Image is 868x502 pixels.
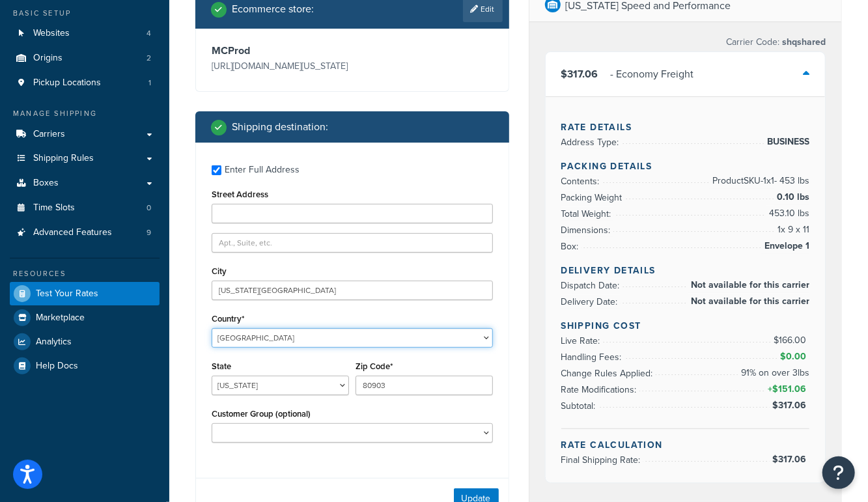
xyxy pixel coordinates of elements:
[356,361,393,371] label: Zip Code*
[212,233,493,253] input: Apt., Suite, etc.
[688,277,809,293] span: Not available for this carrier
[225,161,300,179] div: Enter Full Address
[33,53,63,64] span: Origins
[212,266,227,276] label: City
[212,361,231,371] label: State
[611,65,694,83] div: - Economy Freight
[561,207,615,221] span: Total Weight:
[561,174,603,188] span: Contents:
[10,71,160,95] li: Pickup Locations
[761,238,809,254] span: Envelope 1
[232,3,314,15] h2: Ecommerce store :
[561,319,810,333] h4: Shipping Cost
[765,382,809,397] span: +
[561,66,598,81] span: $317.06
[688,294,809,309] span: Not available for this carrier
[147,202,151,214] span: 0
[10,268,160,279] div: Resources
[561,453,644,467] span: Final Shipping Rate:
[774,189,809,205] span: 0.10 lbs
[33,227,112,238] span: Advanced Features
[772,453,809,466] span: $317.06
[561,334,604,348] span: Live Rate:
[36,313,85,324] span: Marketplace
[772,398,809,412] span: $317.06
[10,221,160,245] a: Advanced Features9
[212,165,221,175] input: Enter Full Address
[780,350,809,363] span: $0.00
[10,46,160,70] li: Origins
[33,77,101,89] span: Pickup Locations
[561,223,614,237] span: Dimensions:
[561,367,656,380] span: Change Rules Applied:
[36,337,72,348] span: Analytics
[148,77,151,89] span: 1
[33,178,59,189] span: Boxes
[709,173,809,189] span: Product SKU-1 x 1 - 453 lbs
[774,222,809,238] span: 1 x 9 x 11
[10,354,160,378] a: Help Docs
[33,28,70,39] span: Websites
[766,206,809,221] span: 453.10 lbs
[10,196,160,220] li: Time Slots
[10,108,160,119] div: Manage Shipping
[147,53,151,64] span: 2
[10,122,160,146] a: Carriers
[212,57,349,76] p: [URL][DOMAIN_NAME][US_STATE]
[10,306,160,329] a: Marketplace
[738,365,809,381] span: 91% on over 3lbs
[561,350,625,364] span: Handling Fees:
[772,382,809,396] span: $151.06
[561,399,599,413] span: Subtotal:
[726,33,826,51] p: Carrier Code:
[10,71,160,95] a: Pickup Locations1
[10,171,160,195] a: Boxes
[822,456,855,489] button: Open Resource Center
[779,35,826,49] span: shqshared
[33,202,75,214] span: Time Slots
[232,121,328,133] h2: Shipping destination :
[10,221,160,245] li: Advanced Features
[10,330,160,354] a: Analytics
[561,160,810,173] h4: Packing Details
[561,135,623,149] span: Address Type:
[33,129,65,140] span: Carriers
[36,288,98,300] span: Test Your Rates
[10,146,160,171] a: Shipping Rules
[147,227,151,238] span: 9
[561,264,810,277] h4: Delivery Details
[561,120,810,134] h4: Rate Details
[212,314,244,324] label: Country*
[561,191,626,204] span: Packing Weight
[147,28,151,39] span: 4
[561,438,810,452] h4: Rate Calculation
[774,333,809,347] span: $166.00
[10,8,160,19] div: Basic Setup
[764,134,809,150] span: BUSINESS
[561,295,621,309] span: Delivery Date:
[212,189,268,199] label: Street Address
[561,240,582,253] span: Box:
[33,153,94,164] span: Shipping Rules
[212,44,349,57] h3: MCProd
[10,282,160,305] a: Test Your Rates
[36,361,78,372] span: Help Docs
[212,409,311,419] label: Customer Group (optional)
[561,383,640,397] span: Rate Modifications:
[10,21,160,46] li: Websites
[10,196,160,220] a: Time Slots0
[10,21,160,46] a: Websites4
[10,46,160,70] a: Origins2
[561,279,623,292] span: Dispatch Date:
